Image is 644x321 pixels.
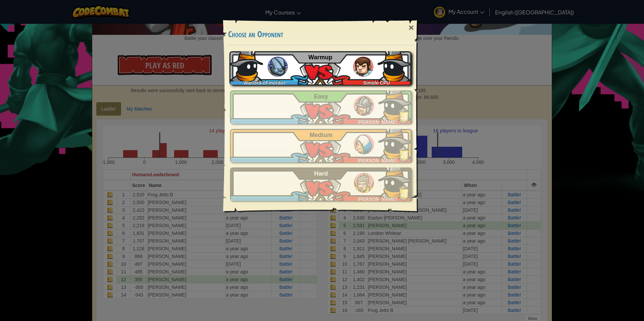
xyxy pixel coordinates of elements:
img: humans_ladder_easy.png [354,96,374,116]
img: humans_ladder_hard.png [354,173,374,193]
img: humans_ladder_tutorial.png [353,57,373,77]
img: 10AAAAAZJREFUAwBFauGpt4dUdgAAAABJRU5ErkJggg== [378,87,412,121]
span: Simple CPU [363,80,390,85]
img: 10AAAAAZJREFUAwBFauGpt4dUdgAAAABJRU5ErkJggg== [229,48,263,81]
img: 10AAAAAZJREFUAwBFauGpt4dUdgAAAABJRU5ErkJggg== [378,126,412,159]
span: Easy [314,93,328,100]
img: 10AAAAAZJREFUAwBFauGpt4dUdgAAAABJRU5ErkJggg== [378,164,412,198]
a: [PERSON_NAME] [230,129,412,163]
span: [PERSON_NAME] [357,158,396,163]
div: × [404,18,419,38]
a: [PERSON_NAME] [230,90,412,124]
span: [PERSON_NAME] [357,119,396,125]
h3: Choose an Opponent [228,30,414,39]
img: ogres_ladder_tutorial.png [268,57,288,77]
span: Warlord-of-mordor [244,80,285,85]
span: Hard [314,170,328,177]
img: 10AAAAAZJREFUAwBFauGpt4dUdgAAAABJRU5ErkJggg== [378,48,411,81]
span: Warmup [308,54,332,61]
span: [PERSON_NAME] [357,196,396,202]
a: Warlord-of-mordorSimple CPU [230,51,412,85]
span: Medium [310,132,332,138]
img: humans_ladder_medium.png [354,134,374,154]
a: [PERSON_NAME] [230,168,412,201]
